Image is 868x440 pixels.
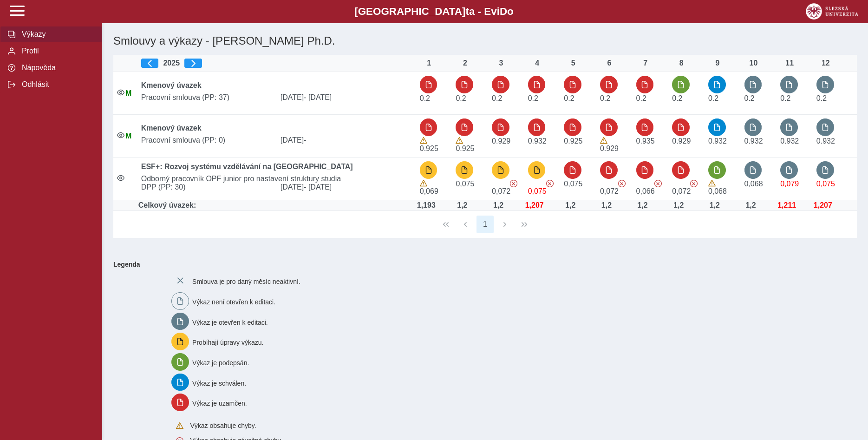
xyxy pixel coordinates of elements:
[19,47,94,55] span: Profil
[742,201,760,210] div: Úvazek : 9,6 h / den. 48 h / týden.
[417,201,436,210] div: Úvazek : 9,544 h / den. 47,72 h / týden.
[669,201,688,210] div: Úvazek : 9,6 h / den. 48 h / týden.
[492,94,502,102] span: Úvazek : 1,6 h / den. 8 h / týden.
[633,201,652,210] div: Úvazek : 9,6 h / den. 48 h / týden.
[806,3,858,20] img: logo_web_su.png
[304,136,306,144] span: -
[600,137,607,144] span: Výkaz obsahuje upozornění.
[141,163,353,171] b: ESF+: Rozvoj systému vzdělávání na [GEOGRAPHIC_DATA]
[465,6,469,17] span: t
[476,216,494,233] button: 1
[528,187,547,195] span: Úvazek : 0,6 h / den. 3 h / týden.
[192,359,249,367] span: Výkaz je podepsán.
[780,137,799,145] span: Úvazek : 7,456 h / den. 37,28 h / týden.
[636,187,655,195] span: Úvazek : 0,528 h / den. 2,64 h / týden.
[561,201,580,210] div: Úvazek : 9,6 h / den. 48 h / týden.
[525,201,544,210] div: Překročen maximální možný úvazek
[420,59,438,67] div: 1
[304,183,332,191] span: - [DATE]
[192,339,263,346] span: Probíhají úpravy výkazu.
[137,136,277,144] span: Pracovní smlouva (PP: 0)
[507,6,514,17] span: o
[744,180,763,188] span: Úvazek : 0,544 h / den. 2,72 h / týden.
[636,94,646,102] span: Úvazek : 1,6 h / den. 8 h / týden.
[816,180,835,188] span: Úvazek : 0,6 h / den. 3 h / týden.
[190,422,256,429] span: Výkaz obsahuje chyby.
[500,6,507,17] span: D
[141,81,202,89] b: Kmenový úvazek
[420,180,427,187] span: Výkaz obsahuje upozornění.
[277,136,416,144] span: [DATE]
[600,94,610,102] span: Úvazek : 1,6 h / den. 8 h / týden.
[744,94,755,102] span: Úvazek : 1,6 h / den. 8 h / týden.
[528,137,547,145] span: Úvazek : 7,456 h / den. 37,28 h / týden.
[636,137,655,145] span: Úvazek : 7,48 h / den. 37,4 h / týden.
[110,31,735,51] h1: Smlouvy a výkazy - [PERSON_NAME] Ph.D.
[277,183,416,191] span: [DATE]
[110,257,853,272] b: Legenda
[600,187,619,195] span: Úvazek : 0,576 h / den. 2,88 h / týden.
[672,137,691,145] span: Úvazek : 7,432 h / den. 37,16 h / týden.
[708,59,727,67] div: 9
[708,187,727,195] span: Úvazek : 0,544 h / den. 2,72 h / týden.
[600,59,619,67] div: 6
[744,137,763,145] span: Úvazek : 7,456 h / den. 37,28 h / týden.
[636,59,655,67] div: 7
[420,187,438,195] span: Úvazek : 0,552 h / den. 2,76 h / týden.
[19,64,94,72] span: Nápověda
[125,132,131,140] span: Údaje souhlasí s údaji v Magionu
[420,144,438,152] span: Úvazek : 7,4 h / den. 37 h / týden.
[456,144,474,152] span: Úvazek : 7,4 h / den. 37 h / týden.
[117,89,124,96] i: Smlouva je aktivní
[19,80,94,89] span: Odhlásit
[192,318,268,326] span: Výkaz je otevřen k editaci.
[672,94,682,102] span: Úvazek : 1,6 h / den. 8 h / týden.
[780,94,790,102] span: Úvazek : 1,6 h / den. 8 h / týden.
[192,379,246,387] span: Výkaz je schválen.
[816,94,827,102] span: Úvazek : 1,6 h / den. 8 h / týden.
[777,201,796,210] div: Překročen maximální možný úvazek
[192,400,247,407] span: Výkaz je uzamčen.
[137,183,277,191] span: DPP (PP: 30)
[492,59,510,67] div: 3
[456,137,463,144] span: Výkaz obsahuje upozornění.
[816,137,835,145] span: Úvazek : 7,456 h / den. 37,28 h / týden.
[708,94,718,102] span: Úvazek : 1,6 h / den. 8 h / týden.
[117,174,124,182] i: Smlouva je aktivní
[492,137,510,145] span: Úvazek : 7,432 h / den. 37,16 h / týden.
[744,59,763,67] div: 10
[456,59,474,67] div: 2
[453,201,471,210] div: Úvazek : 9,6 h / den. 48 h / týden.
[137,93,277,102] span: Pracovní smlouva (PP: 37)
[564,180,582,188] span: Úvazek : 0,6 h / den. 3 h / týden.
[141,124,202,132] b: Kmenový úvazek
[192,298,275,306] span: Výkaz není otevřen k editaci.
[304,93,332,101] span: - [DATE]
[600,144,619,152] span: Úvazek : 7,432 h / den. 37,16 h / týden.
[141,59,412,68] div: 2025
[672,187,691,195] span: Úvazek : 0,576 h / den. 2,88 h / týden.
[564,137,582,145] span: Úvazek : 7,4 h / den. 37 h / týden.
[816,59,835,67] div: 12
[137,200,416,211] td: Celkový úvazek:
[510,180,517,187] span: Výkaz obsahuje závažné chyby.
[780,59,799,67] div: 11
[489,201,508,210] div: Úvazek : 9,6 h / den. 48 h / týden.
[117,131,124,139] i: Smlouva je aktivní
[690,180,698,187] span: Výkaz obsahuje závažné chyby.
[420,137,427,144] span: Výkaz obsahuje upozornění.
[528,59,547,67] div: 4
[564,59,582,67] div: 5
[125,89,131,97] span: Údaje souhlasí s údaji v Magionu
[814,201,832,210] div: Překročen maximální možný úvazek
[672,59,691,67] div: 8
[192,278,300,285] span: Smlouva je pro daný měsíc neaktivní.
[19,30,94,39] span: Výkazy
[705,201,724,210] div: Úvazek : 9,6 h / den. 48 h / týden.
[708,137,727,145] span: Úvazek : 7,456 h / den. 37,28 h / týden.
[654,180,662,187] span: Výkaz obsahuje závažné chyby.
[780,180,799,188] span: Úvazek : 0,632 h / den. 3,16 h / týden.
[137,175,416,183] span: Odborný pracovník OPF junior pro nastavení struktury studia
[492,187,510,195] span: Úvazek : 0,576 h / den. 2,88 h / týden.
[546,180,554,187] span: Výkaz obsahuje závažné chyby.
